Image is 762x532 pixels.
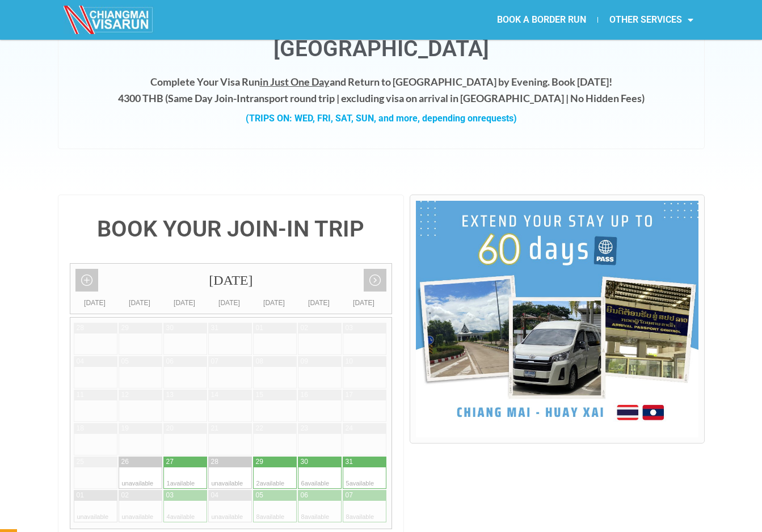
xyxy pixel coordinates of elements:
div: 05 [121,357,129,366]
div: 28 [77,323,84,333]
h4: Complete Your Visa Run and Return to [GEOGRAPHIC_DATA] by Evening. Book [DATE]! 4300 THB ( transp... [70,74,693,107]
strong: Same Day Join-In [168,92,246,104]
a: OTHER SERVICES [598,7,705,33]
strong: (TRIPS ON: WED, FRI, SAT, SUN, and more, depending on [246,113,517,124]
div: 13 [166,390,174,400]
div: 15 [256,390,263,400]
div: 01 [77,491,84,500]
div: 10 [346,357,353,366]
div: [DATE] [342,297,386,309]
div: 24 [346,424,353,433]
span: requests) [478,113,517,124]
div: 23 [301,424,308,433]
div: 30 [301,457,308,467]
div: 05 [256,491,263,500]
div: 18 [77,424,84,433]
div: 04 [211,491,218,500]
div: 08 [256,357,263,366]
div: [DATE] [297,297,342,309]
div: 16 [301,390,308,400]
div: 02 [121,491,129,500]
span: in Just One Day [260,75,330,88]
div: 29 [121,323,129,333]
div: 26 [121,457,129,467]
div: [DATE] [207,297,252,309]
div: 31 [346,457,353,467]
div: [DATE] [117,297,162,309]
div: 06 [301,491,308,500]
div: 02 [301,323,308,333]
div: 07 [211,357,218,366]
div: 03 [166,491,174,500]
div: 21 [211,424,218,433]
div: 07 [346,491,353,500]
div: 30 [166,323,174,333]
div: 01 [256,323,263,333]
div: 27 [166,457,174,467]
div: 19 [121,424,129,433]
div: [DATE] [70,264,392,297]
a: BOOK A BORDER RUN [486,7,597,33]
div: 12 [121,390,129,400]
nav: Menu [381,7,705,33]
h4: BOOK YOUR JOIN-IN TRIP [70,218,393,240]
div: [DATE] [73,297,117,309]
div: 14 [211,390,218,400]
div: 09 [301,357,308,366]
div: 11 [77,390,84,400]
div: 22 [256,424,263,433]
div: 17 [346,390,353,400]
div: 03 [346,323,353,333]
div: 20 [166,424,174,433]
div: 29 [256,457,263,467]
div: 31 [211,323,218,333]
div: 06 [166,357,174,366]
div: 04 [77,357,84,366]
div: [DATE] [162,297,207,309]
div: [DATE] [252,297,297,309]
div: 25 [77,457,84,467]
div: 28 [211,457,218,467]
